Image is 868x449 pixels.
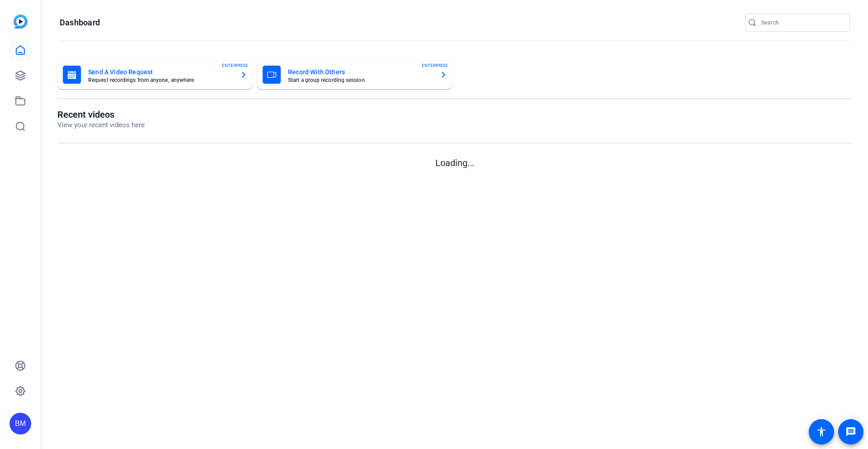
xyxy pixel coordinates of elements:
[60,17,100,28] h1: Dashboard
[761,17,843,28] input: Search
[57,120,145,130] p: View your recent videos here
[422,62,448,69] span: ENTERPRISE
[816,426,827,437] mat-icon: accessibility
[88,67,233,77] mat-card-title: Send A Video Request
[88,77,233,83] mat-card-subtitle: Request recordings from anyone, anywhere
[845,426,856,437] mat-icon: message
[288,67,433,77] mat-card-title: Record With Others
[57,156,852,170] p: Loading...
[222,62,248,69] span: ENTERPRISE
[288,77,433,83] mat-card-subtitle: Start a group recording session
[57,60,253,89] button: Send A Video RequestRequest recordings from anyone, anywhereENTERPRISE
[9,413,31,435] div: BM
[257,60,453,89] button: Record With OthersStart a group recording sessionENTERPRISE
[57,109,145,120] h1: Recent videos
[14,14,28,29] img: blue-gradient.svg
